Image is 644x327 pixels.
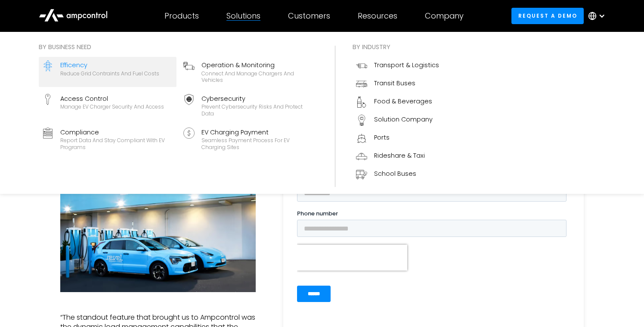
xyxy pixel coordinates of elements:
[288,11,330,21] div: Customers
[164,11,199,21] div: Products
[201,137,314,150] div: Seamless Payment Process for EV Charging Sites
[201,70,314,84] div: Connect and manage chargers and vehicles
[353,111,443,129] a: Solution Company
[353,129,443,147] a: Ports
[425,11,464,21] div: Company
[374,169,416,178] div: School Buses
[60,128,173,137] div: Compliance
[60,103,164,110] div: Manage EV charger security and access
[353,93,443,111] a: Food & Beverages
[39,90,176,121] a: Access ControlManage EV charger security and access
[511,8,584,24] a: Request a demo
[60,70,159,77] div: Reduce grid contraints and fuel costs
[353,147,443,165] a: Rideshare & Taxi
[226,11,260,21] div: Solutions
[39,57,176,87] a: EfficencyReduce grid contraints and fuel costs
[180,57,318,87] a: Operation & MonitoringConnect and manage chargers and vehicles
[60,137,173,150] div: Report data and stay compliant with EV programs
[358,11,397,21] div: Resources
[353,75,443,93] a: Transit Buses
[60,60,159,70] div: Efficency
[374,133,390,142] div: Ports
[201,60,314,70] div: Operation & Monitoring
[374,97,432,106] div: Food & Beverages
[180,124,318,154] a: EV Charging PaymentSeamless Payment Process for EV Charging Sites
[180,90,318,121] a: CybersecurityPrevent cybersecurity risks and protect data
[353,42,443,52] div: By industry
[374,151,425,160] div: Rideshare & Taxi
[353,165,443,184] a: School Buses
[353,57,443,75] a: Transport & Logistics
[39,124,176,154] a: ComplianceReport data and stay compliant with EV programs
[374,78,415,88] div: Transit Buses
[201,103,314,117] div: Prevent cybersecurity risks and protect data
[201,128,314,137] div: EV Charging Payment
[297,139,570,317] iframe: Form 0
[39,42,318,52] div: By business need
[201,94,314,103] div: Cybersecurity
[374,60,439,70] div: Transport & Logistics
[60,94,164,103] div: Access Control
[374,115,433,124] div: Solution Company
